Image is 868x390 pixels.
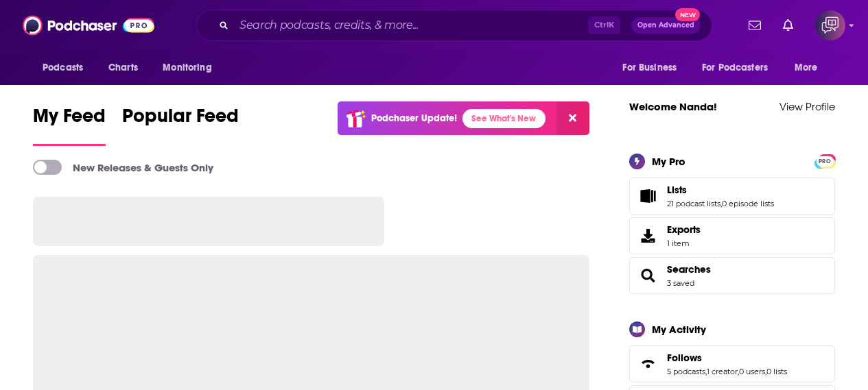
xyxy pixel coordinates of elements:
button: Show profile menu [815,10,845,40]
a: Charts [99,55,146,81]
span: For Business [622,58,677,77]
a: PRO [817,155,833,165]
div: My Pro [652,155,685,168]
a: 5 podcasts [667,367,705,376]
span: PRO [817,156,833,167]
span: , [738,367,739,376]
span: Monitoring [163,58,211,77]
a: Popular Feed [122,104,239,146]
button: open menu [33,55,101,81]
a: Follows [667,352,787,364]
span: , [765,367,766,376]
a: 1 creator [707,367,738,376]
a: Searches [667,263,711,276]
span: Ctrl K [588,16,620,34]
span: Follows [629,345,835,382]
a: 0 lists [766,367,787,376]
span: , [720,199,722,208]
span: Open Advanced [637,22,694,29]
span: Charts [108,58,138,77]
a: Show notifications dropdown [743,14,766,37]
span: Logged in as corioliscompany [815,10,845,40]
input: Search podcasts, credits, & more... [234,14,588,36]
button: open menu [613,55,694,81]
button: open menu [693,55,788,81]
span: Exports [634,226,661,245]
div: My Activity [652,323,706,336]
a: New Releases & Guests Only [33,160,213,175]
span: Lists [667,184,687,196]
a: Exports [629,217,835,254]
span: More [795,58,818,77]
span: My Feed [33,104,106,136]
button: open menu [153,55,229,81]
a: 0 episode lists [722,199,774,208]
span: Follows [667,352,702,364]
button: Open AdvancedNew [631,17,701,34]
a: 3 saved [667,278,694,288]
span: For Podcasters [702,58,768,77]
span: New [675,8,700,21]
div: Search podcasts, credits, & more... [196,10,712,41]
span: Popular Feed [122,104,239,136]
a: View Profile [779,100,835,113]
span: Exports [667,223,701,236]
span: , [705,367,707,376]
a: Follows [634,354,661,374]
a: Lists [634,186,661,206]
img: Podchaser - Follow, Share and Rate Podcasts [23,12,154,38]
a: Searches [634,266,661,285]
a: Show notifications dropdown [777,14,799,37]
span: Lists [629,178,835,215]
span: Podcasts [43,58,83,77]
a: Welcome Nanda! [629,100,717,113]
span: 1 item [667,239,701,248]
a: Lists [667,184,774,196]
a: My Feed [33,104,106,146]
a: See What's New [462,109,546,128]
span: Searches [629,257,835,294]
a: 21 podcast lists [667,199,720,208]
button: open menu [785,55,835,81]
p: Podchaser Update! [371,112,457,124]
img: User Profile [815,10,845,40]
a: 0 users [739,367,765,376]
